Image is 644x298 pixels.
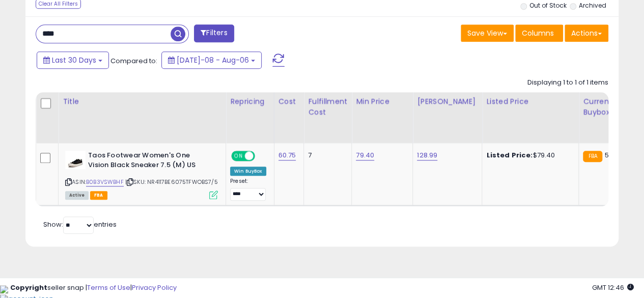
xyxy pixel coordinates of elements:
span: | SKU: NR4117BE6075TFWOBS7/5 [125,178,218,186]
a: B0B3VSWBHF [86,178,124,186]
small: FBA [583,151,602,162]
label: Out of Stock [529,1,566,10]
div: Listed Price [486,96,574,107]
button: Actions [565,24,608,42]
span: ON [232,152,245,160]
a: 60.75 [278,150,296,160]
div: 7 [308,151,344,160]
span: Show: entries [43,220,117,229]
div: Cost [278,96,300,107]
button: [DATE]-08 - Aug-06 [161,51,262,69]
div: Title [63,96,221,107]
div: Min Price [356,96,408,107]
div: Current Buybox Price [583,96,635,118]
div: $79.40 [486,151,571,160]
span: Columns [522,28,554,38]
button: Filters [194,24,234,42]
span: 59.91 [605,150,621,160]
button: Save View [461,24,514,42]
button: Columns [515,24,563,42]
span: [DATE]-08 - Aug-06 [177,55,249,65]
div: Win BuyBox [230,167,266,176]
div: Fulfillment Cost [308,96,347,118]
b: Taos Footwear Women's One Vision Black Sneaker 7.5 (M) US [88,151,212,172]
span: All listings currently available for purchase on Amazon [65,191,89,200]
img: 31XHmkNCW+L._SL40_.jpg [65,151,86,169]
span: Last 30 Days [52,55,96,65]
span: Compared to: [110,56,157,66]
div: Displaying 1 to 1 of 1 items [527,78,608,88]
div: [PERSON_NAME] [417,96,478,107]
b: Listed Price: [486,150,533,160]
div: Repricing [230,96,270,107]
div: Preset: [230,178,266,201]
span: OFF [254,152,270,160]
a: 128.99 [417,150,437,160]
button: Last 30 Days [37,51,109,69]
div: ASIN: [65,151,218,198]
label: Archived [579,1,606,10]
a: 79.40 [356,150,374,160]
span: FBA [90,191,107,200]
